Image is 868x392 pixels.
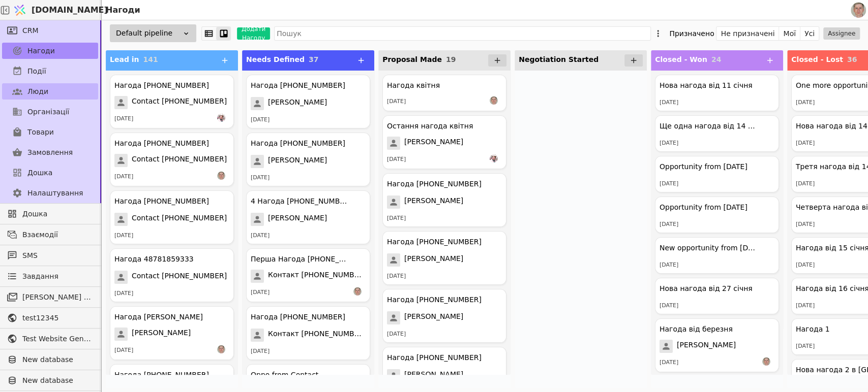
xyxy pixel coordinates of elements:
[2,268,98,284] a: Завдання
[22,292,93,303] span: [PERSON_NAME] розсилки
[2,289,98,305] a: [PERSON_NAME] розсилки
[2,43,98,59] a: Нагоди
[387,97,406,106] div: [DATE]
[660,283,753,294] div: Нова нагода від 27 січня
[114,370,209,380] div: Нагода [PHONE_NUMBER]
[2,247,98,264] a: SMS
[217,345,225,353] img: РS
[490,154,498,162] img: Хр
[2,83,98,100] a: Люди
[114,173,133,181] div: [DATE]
[12,1,27,20] img: Logo
[800,26,819,41] button: Усі
[387,155,406,164] div: [DATE]
[2,226,98,243] a: Взаємодії
[660,358,678,367] div: [DATE]
[711,55,721,63] span: 24
[404,195,463,209] span: [PERSON_NAME]
[217,172,225,180] img: РS
[2,351,98,368] a: New database
[274,26,651,41] input: Пошук
[246,55,305,63] span: Needs Defined
[22,271,58,282] span: Завдання
[268,155,327,168] span: [PERSON_NAME]
[851,3,866,18] img: 1560949290925-CROPPED-IMG_0201-2-.jpg
[27,168,52,178] span: Дошка
[2,63,98,79] a: Події
[762,357,770,366] img: РS
[102,4,140,16] h2: Нагоди
[387,214,406,223] div: [DATE]
[132,328,191,341] span: [PERSON_NAME]
[114,232,133,240] div: [DATE]
[246,75,370,128] div: Нагода [PHONE_NUMBER][PERSON_NAME][DATE]
[655,115,779,152] div: Ще одна нагода від 14 січня[DATE]
[22,250,93,261] span: SMS
[2,185,98,201] a: Налаштування
[716,26,779,41] button: Не призначені
[217,114,225,122] img: Хр
[404,311,463,324] span: [PERSON_NAME]
[660,243,756,253] div: New opportunity from [DATE]
[246,190,370,244] div: 4 Нагода [PHONE_NUMBER][PERSON_NAME][DATE]
[251,196,347,207] div: 4 Нагода [PHONE_NUMBER]
[404,137,463,150] span: [PERSON_NAME]
[2,144,98,160] a: Замовлення
[382,289,506,343] div: Нагода [PHONE_NUMBER][PERSON_NAME][DATE]
[231,27,270,40] a: Додати Нагоду
[251,174,270,182] div: [DATE]
[660,99,678,107] div: [DATE]
[791,55,843,63] span: Closed - Lost
[114,138,209,149] div: Нагода [PHONE_NUMBER]
[660,180,678,188] div: [DATE]
[110,190,234,244] div: Нагода [PHONE_NUMBER]Contact [PHONE_NUMBER][DATE]
[22,313,93,323] span: test12345
[669,26,714,41] div: Призначено
[309,55,318,63] span: 37
[382,173,506,227] div: Нагода [PHONE_NUMBER][PERSON_NAME][DATE]
[114,289,133,298] div: [DATE]
[268,329,366,342] span: Контакт [PHONE_NUMBER]
[847,55,857,63] span: 36
[2,331,98,347] a: Test Website General template
[110,248,234,302] div: Нагода 48781859333Contact [PHONE_NUMBER][DATE]
[796,302,815,310] div: [DATE]
[2,206,98,222] a: Дошка
[27,46,55,56] span: Нагоди
[823,27,860,40] button: Assignee
[382,75,506,111] div: Нагода квітня[DATE]РS
[660,220,678,229] div: [DATE]
[114,115,133,123] div: [DATE]
[22,230,93,240] span: Взаємодії
[404,369,463,382] span: [PERSON_NAME]
[246,306,370,360] div: Нагода [PHONE_NUMBER]Контакт [PHONE_NUMBER][DATE]
[251,370,318,380] div: Oppo from Contact
[27,86,48,97] span: Люди
[237,27,270,40] button: Додати Нагоду
[519,55,598,63] span: Negotiation Started
[22,334,93,344] span: Test Website General template
[114,254,194,265] div: Нагода 48781859333
[382,55,442,63] span: Proposal Made
[660,202,747,213] div: Opportunity from [DATE]
[660,261,678,270] div: [DATE]
[382,231,506,285] div: Нагода [PHONE_NUMBER][PERSON_NAME][DATE]
[132,271,227,284] span: Contact [PHONE_NUMBER]
[655,197,779,233] div: Opportunity from [DATE][DATE]
[27,147,73,158] span: Замовлення
[251,116,270,124] div: [DATE]
[660,324,733,335] div: Нагода від березня
[10,1,102,20] a: [DOMAIN_NAME]
[387,179,482,189] div: Нагода [PHONE_NUMBER]
[114,80,209,91] div: Нагода [PHONE_NUMBER]
[27,127,54,138] span: Товари
[22,354,93,365] span: New database
[251,254,347,265] div: Перша Нагода [PHONE_NUMBER]
[677,340,736,353] span: [PERSON_NAME]
[22,375,93,386] span: New database
[660,121,756,132] div: Ще одна нагода від 14 січня
[2,165,98,181] a: Дошка
[387,121,473,132] div: Остання нагода квітня
[268,97,327,110] span: [PERSON_NAME]
[251,80,345,91] div: Нагода [PHONE_NUMBER]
